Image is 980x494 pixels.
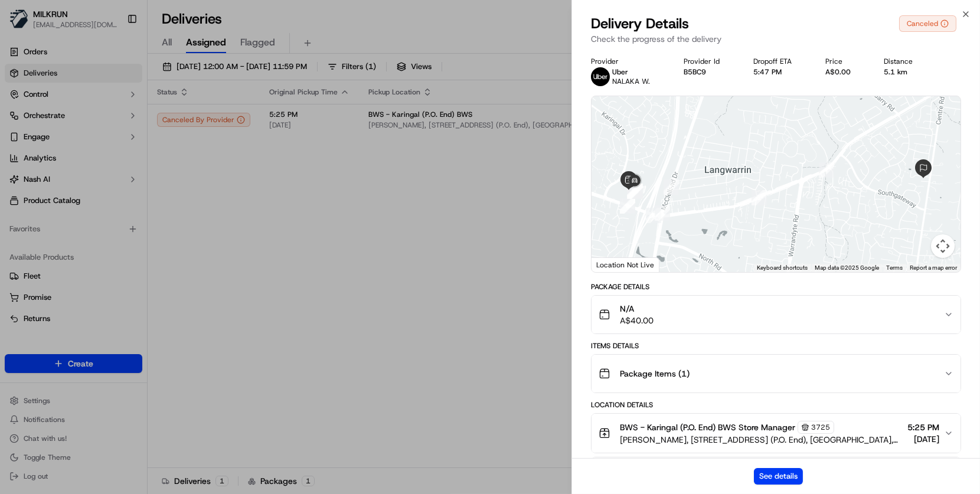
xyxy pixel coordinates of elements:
button: See details [754,468,803,485]
div: Location Details [591,400,961,410]
div: 7 [655,205,670,221]
span: BWS - Karingal (P.O. End) BWS Store Manager [620,421,795,433]
span: A$40.00 [620,315,654,326]
a: Report a map error [910,264,957,271]
div: 11 [627,184,642,199]
div: Provider [591,57,665,66]
a: Open this area in Google Maps (opens a new window) [594,257,633,272]
div: A$0.00 [825,67,865,77]
p: Check the progress of the delivery [591,33,961,45]
span: [DATE] [907,433,939,445]
span: Map data ©2025 Google [815,264,879,271]
div: Package Details [591,282,961,292]
span: Package Items ( 1 ) [620,368,690,380]
a: Terms (opens in new tab) [886,264,903,271]
button: Canceled [899,15,956,32]
div: Location Not Live [592,257,659,272]
div: Dropoff ETA [753,57,806,66]
div: 5:47 PM [753,67,806,77]
button: Package Items (1) [592,355,961,392]
div: 2 [752,190,767,205]
div: 10 [628,184,643,199]
span: N/A [620,303,654,315]
div: Price [825,57,865,66]
span: 5:25 PM [907,421,939,433]
div: 8 [620,198,635,214]
span: 3725 [811,423,830,432]
span: [PERSON_NAME], [STREET_ADDRESS] (P.O. End), [GEOGRAPHIC_DATA], VIC 3199, AU [620,434,903,446]
div: 5.1 km [884,67,927,77]
div: 6 [664,179,679,195]
button: B5BC9 [684,67,706,77]
p: Uber [612,67,650,77]
div: Distance [884,57,927,66]
img: Google [594,257,633,272]
button: BWS - Karingal (P.O. End) BWS Store Manager3725[PERSON_NAME], [STREET_ADDRESS] (P.O. End), [GEOGR... [592,414,961,453]
img: uber-new-logo.jpeg [591,67,610,86]
span: NALAKA W. [612,77,650,86]
div: 1 [819,162,834,178]
span: Delivery Details [591,14,689,33]
div: Provider Id [684,57,734,66]
button: Keyboard shortcuts [757,264,808,272]
div: Items Details [591,341,961,351]
div: 3 [646,208,661,223]
button: N/AA$40.00 [592,296,961,333]
button: Map camera controls [931,234,955,258]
